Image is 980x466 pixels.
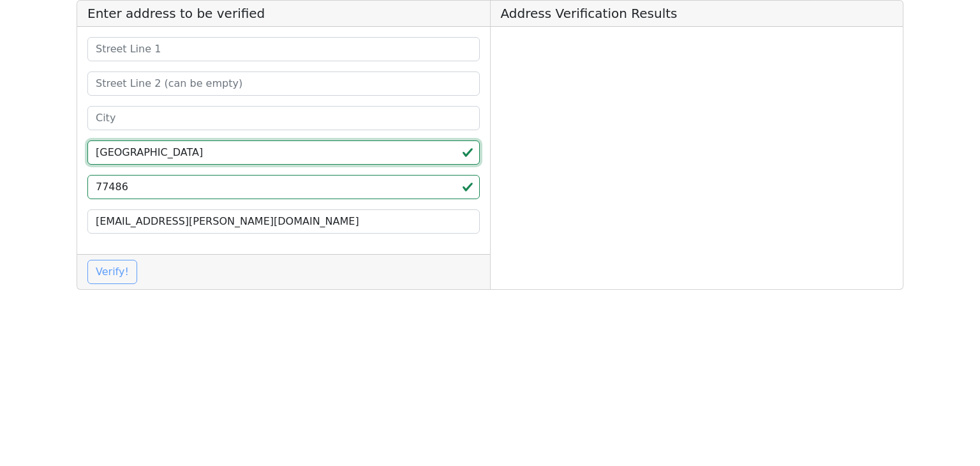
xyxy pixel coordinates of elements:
input: Street Line 1 [87,37,480,61]
input: Your Email [87,209,480,234]
input: City [87,106,480,130]
input: 2-Letter State [87,140,480,165]
h5: Address Verification Results [491,1,903,27]
h5: Enter address to be verified [77,1,490,27]
input: ZIP code 5 or 5+4 [87,175,480,199]
input: Street Line 2 (can be empty) [87,71,480,96]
